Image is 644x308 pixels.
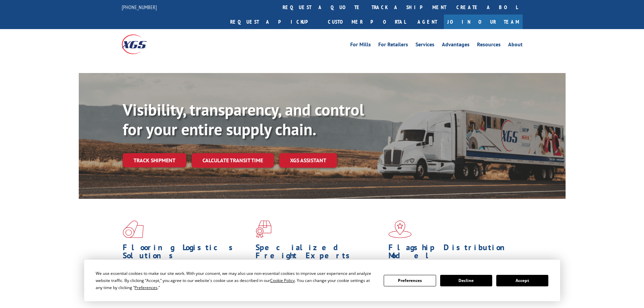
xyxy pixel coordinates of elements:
[384,275,436,286] button: Preferences
[411,15,444,29] a: Agent
[477,42,501,49] a: Resources
[96,270,376,291] div: We use essential cookies to make our site work. With your consent, we may also use non-essential ...
[123,243,251,263] h1: Flooring Logistics Solutions
[378,42,408,49] a: For Retailers
[442,42,470,49] a: Advantages
[415,42,434,49] a: Services
[388,243,516,263] h1: Flagship Distribution Model
[256,243,383,263] h1: Specialized Freight Experts
[123,153,186,167] a: Track shipment
[440,275,492,286] button: Decline
[123,99,364,140] b: Visibility, transparency, and control for your entire supply chain.
[192,153,274,168] a: Calculate transit time
[508,42,523,49] a: About
[225,15,323,29] a: Request a pickup
[496,275,548,286] button: Accept
[270,278,295,283] span: Cookie Policy
[444,15,523,29] a: Join Our Team
[388,220,412,238] img: xgs-icon-flagship-distribution-model-red
[279,153,337,168] a: XGS ASSISTANT
[256,220,271,238] img: xgs-icon-focused-on-flooring-red
[84,260,560,301] div: Cookie Consent Prompt
[350,42,371,49] a: For Mills
[135,285,158,290] span: Preferences
[122,4,157,10] a: [PHONE_NUMBER]
[323,15,411,29] a: Customer Portal
[123,220,144,238] img: xgs-icon-total-supply-chain-intelligence-red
